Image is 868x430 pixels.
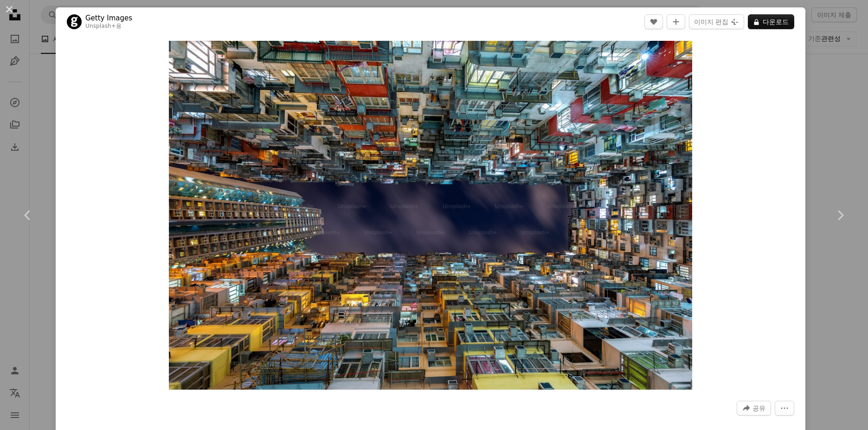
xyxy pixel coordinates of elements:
button: 다운로드 [748,14,794,29]
button: 좋아요 [644,14,663,29]
button: 이미지 편집 [689,14,744,29]
span: 공유 [752,401,765,415]
button: 더 많은 작업 [775,401,794,416]
a: 다음 [812,171,868,260]
div: 용 [85,23,132,30]
a: Unsplash+ [85,23,116,29]
a: Getty Images [85,13,132,23]
img: 밤에 오래된 건물, 홍콩. [169,41,692,390]
button: 컬렉션에 추가 [667,14,685,29]
img: Getty Images의 프로필로 이동 [67,14,82,29]
button: 이 이미지 공유 [737,401,771,416]
button: 이 이미지 확대 [169,41,692,390]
